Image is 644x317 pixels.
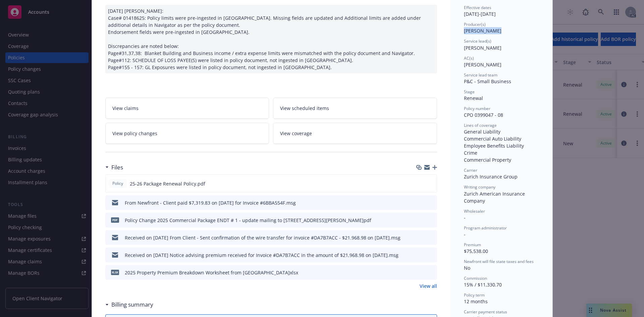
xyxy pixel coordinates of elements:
span: Program administrator [464,225,507,231]
button: download file [418,199,423,206]
span: Commission [464,275,487,281]
div: [DATE] - [DATE] [464,5,539,17]
span: [PERSON_NAME] [464,28,501,34]
span: Zurich Insurance Group [464,173,518,180]
span: View coverage [280,130,312,137]
button: preview file [428,217,434,224]
span: Producer(s) [464,21,486,27]
div: Billing summary [105,300,153,309]
span: pdf [111,217,119,222]
span: 15% / $11,330.70 [464,281,502,288]
span: Stage [464,89,475,95]
span: Wholesaler [464,208,485,214]
span: P&C - Small Business [464,78,511,85]
button: download file [418,269,423,276]
span: Policy [111,180,124,187]
button: preview file [428,252,434,259]
span: CPO 0399047 - 08 [464,112,503,118]
div: Files [105,163,123,172]
div: Policy Change 2025 Commercial Package ENDT # 1 - update mailing to [STREET_ADDRESS][PERSON_NAME]pdf [125,217,371,224]
span: [PERSON_NAME] [464,45,501,51]
button: preview file [428,199,434,206]
a: View coverage [273,123,437,144]
div: Commercial Auto Liability [464,135,539,142]
span: 25-26 Package Renewal Policy.pdf [130,180,205,187]
span: Policy term [464,292,485,298]
h3: Billing summary [111,300,153,309]
span: View claims [112,105,139,112]
span: Premium [464,242,481,248]
button: preview file [428,180,434,187]
span: View scheduled items [280,105,329,112]
a: View claims [105,98,269,119]
span: Renewal [464,95,483,101]
span: [PERSON_NAME] [464,61,501,68]
span: View policy changes [112,130,157,137]
button: preview file [428,234,434,241]
div: From Newfront - Client paid $7,319.83 on [DATE] for Invoice #6BBA554F.msg [125,199,296,206]
span: - [464,231,466,237]
span: Zurich American Insurance Company [464,191,526,204]
div: Crime [464,149,539,156]
button: preview file [428,269,434,276]
div: Received on [DATE] From Client - Sent confirmation of the wire transfer for invoice #DA7B7ACC - $... [125,234,400,241]
span: Effective dates [464,5,491,10]
span: - [464,214,466,221]
div: [DATE] [PERSON_NAME]: Case# 01418625: Policy limits were pre-ingested in [GEOGRAPHIC_DATA]. Missi... [105,5,437,73]
span: 12 months [464,298,488,305]
span: Lines of coverage [464,122,497,128]
span: Writing company [464,184,495,190]
span: Service lead(s) [464,38,491,44]
a: View policy changes [105,123,269,144]
div: Employee Benefits Liability [464,142,539,149]
span: No [464,265,470,271]
span: Service lead team [464,72,497,78]
a: View all [420,282,437,289]
span: Carrier [464,167,477,173]
a: View scheduled items [273,98,437,119]
div: Commercial Property [464,156,539,163]
span: Newfront will file state taxes and fees [464,259,534,264]
span: Carrier payment status [464,309,507,315]
div: Received on [DATE] Notice advising premium received for Invoice #DA7B7ACC in the amount of $21,96... [125,252,398,259]
span: AC(s) [464,55,474,61]
div: General Liability [464,128,539,135]
button: download file [418,217,423,224]
h3: Files [111,163,123,172]
button: download file [418,252,423,259]
span: xlsx [111,270,119,275]
div: 2025 Property Premium Breakdown Worksheet from [GEOGRAPHIC_DATA]xlsx [125,269,298,276]
span: $75,538.00 [464,248,488,254]
span: Policy number [464,106,490,111]
button: download file [417,180,423,187]
button: download file [418,234,423,241]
